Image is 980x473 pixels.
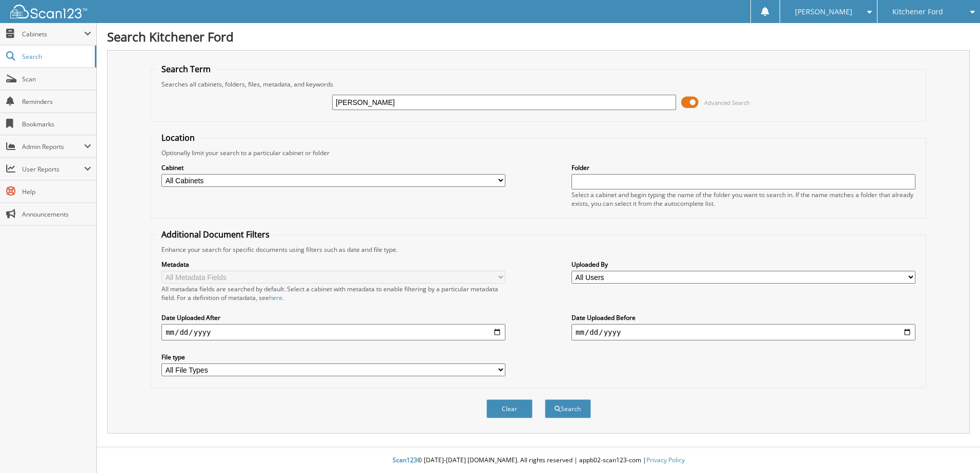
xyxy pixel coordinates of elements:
[161,353,505,361] label: File type
[161,163,505,172] label: Cabinet
[156,148,921,157] div: Optionally limit your search to a particular cabinet or folder
[161,324,505,340] input: start
[795,9,852,15] span: [PERSON_NAME]
[22,120,91,128] span: Bookmarks
[161,313,505,322] label: Date Uploaded After
[10,5,87,18] img: scan123-logo-white.svg
[571,260,915,269] label: Uploaded By
[571,313,915,322] label: Date Uploaded Before
[97,448,980,473] div: © [DATE]-[DATE] [DOMAIN_NAME]. All rights reserved | appb02-scan123-com |
[22,210,91,219] span: Announcements
[156,132,200,143] legend: Location
[22,75,91,83] span: Scan
[107,28,970,45] h1: Search Kitchener Ford
[156,63,216,75] legend: Search Term
[161,260,505,269] label: Metadata
[161,285,505,302] div: All metadata fields are searched by default. Select a cabinet with metadata to enable filtering b...
[571,163,915,172] label: Folder
[22,187,91,196] span: Help
[156,245,921,254] div: Enhance your search for specific documents using filters such as date and file type.
[571,190,915,208] div: Select a cabinet and begin typing the name of the folder you want to search in. If the name match...
[545,399,591,418] button: Search
[486,399,533,418] button: Clear
[22,52,90,61] span: Search
[269,293,282,302] a: here
[156,229,275,240] legend: Additional Document Filters
[22,142,84,151] span: Admin Reports
[22,97,91,106] span: Reminders
[646,456,685,464] a: Privacy Policy
[22,30,84,38] span: Cabinets
[393,456,417,464] span: Scan123
[156,80,921,89] div: Searches all cabinets, folders, files, metadata, and keywords
[704,99,750,106] span: Advanced Search
[571,324,915,340] input: end
[22,165,84,174] span: User Reports
[892,9,943,15] span: Kitchener Ford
